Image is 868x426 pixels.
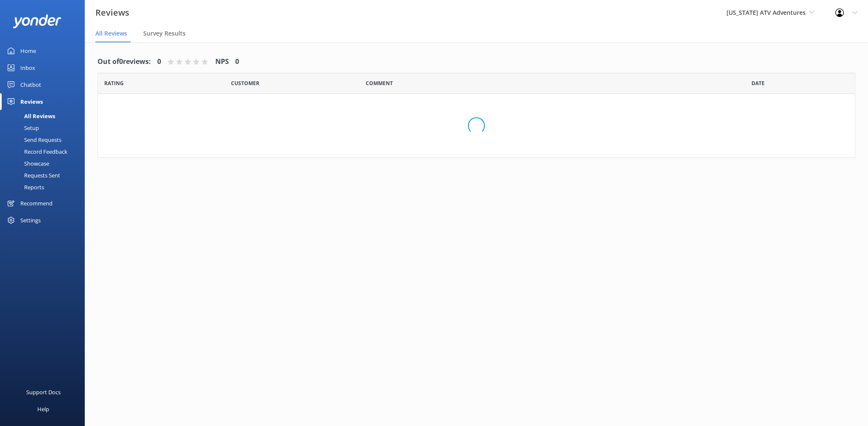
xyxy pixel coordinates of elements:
[751,79,765,87] span: Date
[20,59,35,76] div: Inbox
[5,134,61,146] div: Send Requests
[5,110,85,122] a: All Reviews
[5,122,39,134] div: Setup
[5,110,55,122] div: All Reviews
[95,29,127,38] span: All Reviews
[95,6,129,19] h3: Reviews
[5,158,49,169] div: Showcase
[13,14,61,28] img: yonder-white-logo.png
[366,79,393,87] span: Question
[26,384,61,401] div: Support Docs
[231,79,259,87] span: Date
[5,158,85,169] a: Showcase
[143,29,186,38] span: Survey Results
[5,122,85,134] a: Setup
[5,146,67,158] div: Record Feedback
[5,146,85,158] a: Record Feedback
[37,401,49,418] div: Help
[5,169,60,181] div: Requests Sent
[235,56,239,67] h4: 0
[726,8,806,17] span: [US_STATE] ATV Adventures
[20,76,41,93] div: Chatbot
[20,93,43,110] div: Reviews
[5,181,44,193] div: Reports
[104,79,124,87] span: Date
[215,56,229,67] h4: NPS
[157,56,161,67] h4: 0
[20,212,41,229] div: Settings
[20,195,53,212] div: Recommend
[5,169,85,181] a: Requests Sent
[5,134,85,146] a: Send Requests
[20,42,36,59] div: Home
[5,181,85,193] a: Reports
[97,56,151,67] h4: Out of 0 reviews:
